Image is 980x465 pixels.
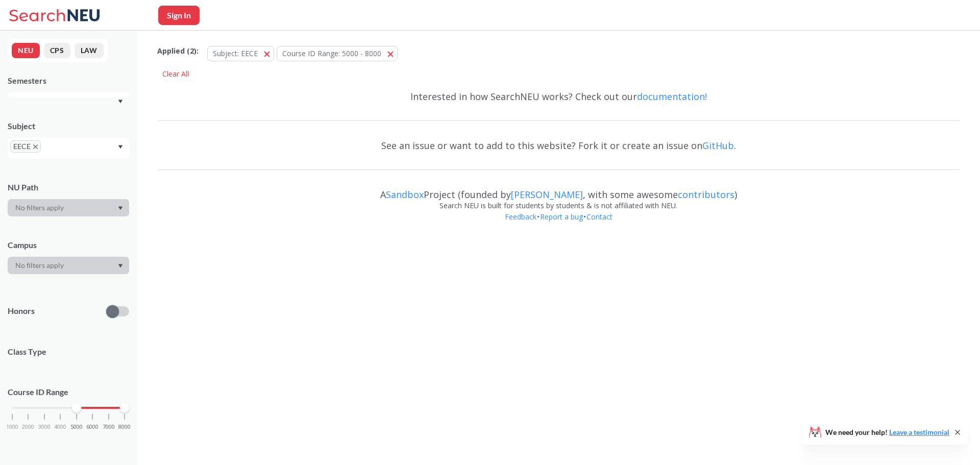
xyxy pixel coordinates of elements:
button: NEU [12,43,40,58]
span: Applied ( 2 ): [157,45,199,57]
span: Class Type [8,346,129,357]
a: Leave a testimonial [889,428,949,436]
a: [PERSON_NAME] [511,188,583,201]
span: 4000 [54,424,66,430]
button: LAW [75,43,104,58]
span: Course ID Range: 5000 - 8000 [282,48,381,58]
button: Course ID Range: 5000 - 8000 [277,46,398,61]
a: GitHub [702,139,734,152]
span: 8000 [118,424,131,430]
button: Subject: EECE [207,46,274,61]
button: CPS [44,43,70,58]
div: Dropdown arrow [8,199,129,216]
div: NU Path [8,182,129,193]
div: Interested in how SearchNEU works? Check out our [157,82,960,111]
div: Semesters [8,75,129,86]
svg: Dropdown arrow [118,145,123,149]
svg: Dropdown arrow [118,264,123,268]
div: See an issue or want to add to this website? Fork it or create an issue on . [157,131,960,160]
svg: Dropdown arrow [118,206,123,210]
p: Course ID Range [8,386,129,398]
div: A Project (founded by , with some awesome ) [157,180,960,200]
span: 2000 [22,424,34,430]
span: 6000 [86,424,99,430]
span: Subject: EECE [213,48,258,58]
span: EECEX to remove pill [10,140,41,153]
a: Feedback [504,212,537,222]
span: 5000 [70,424,83,430]
div: Dropdown arrow [8,257,129,274]
a: Report a bug [540,212,583,222]
p: Honors [8,305,35,317]
svg: X to remove pill [33,144,38,149]
button: Sign In [158,6,200,25]
svg: Dropdown arrow [118,100,123,104]
a: Sandbox [386,188,424,201]
div: EECEX to remove pillDropdown arrow [8,138,129,159]
span: We need your help! [825,429,949,436]
span: 1000 [6,424,18,430]
span: 3000 [38,424,51,430]
span: 7000 [103,424,115,430]
div: Search NEU is built for students by students & is not affiliated with NEU. [157,200,960,211]
a: contributors [678,188,734,201]
div: • • [157,211,960,238]
a: documentation! [637,90,707,103]
div: Subject [8,120,129,132]
div: Clear All [157,66,194,82]
a: Contact [586,212,613,222]
div: Campus [8,239,129,251]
